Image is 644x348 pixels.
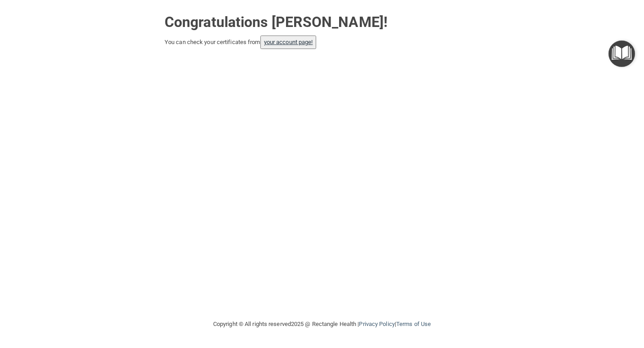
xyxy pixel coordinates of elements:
a: your account page! [264,39,313,45]
a: Terms of Use [396,321,431,327]
button: your account page! [260,36,317,49]
div: You can check your certificates from [165,36,479,49]
div: Copyright © All rights reserved 2025 @ Rectangle Health | | [158,310,486,339]
strong: Congratulations [PERSON_NAME]! [165,13,388,31]
button: Open Resource Center [608,40,635,67]
a: Privacy Policy [359,321,394,327]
